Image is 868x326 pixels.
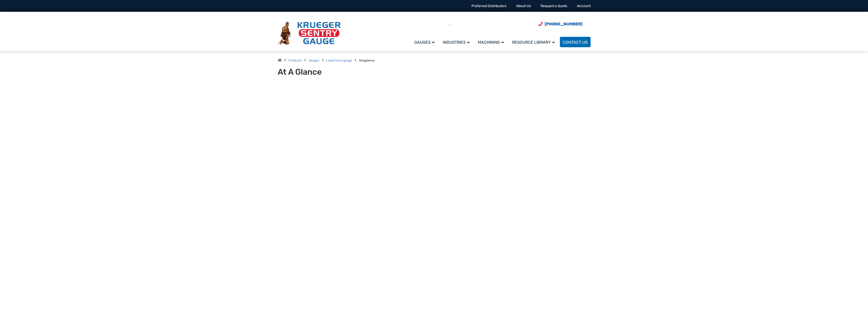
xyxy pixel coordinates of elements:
a: Gauges [309,59,319,62]
a: Resource Library [509,36,560,48]
strong: Ataglance [359,59,375,62]
a: Industries [440,36,475,48]
a: Phone Number (920) 434-8860 [539,21,582,27]
a: Products [289,59,302,62]
a: Account [577,4,591,8]
a: Machining [475,36,509,48]
a: Gauges [411,36,440,48]
span: [PHONE_NUMBER] [545,22,582,26]
span: Resource Library [512,40,555,45]
span: Contact Us [563,40,588,45]
h1: At A Glance [278,67,403,77]
a: Contact Us [560,37,591,47]
a: Preferred Distributors [471,4,507,8]
span: Industries [443,40,470,45]
span: Machining [478,40,504,45]
a: Request a Quote [541,4,567,8]
a: Liquid level gauge [326,59,352,62]
span: Gauges [414,40,435,45]
a: About Us [516,4,531,8]
img: Krueger Sentry Gauge [278,22,341,45]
